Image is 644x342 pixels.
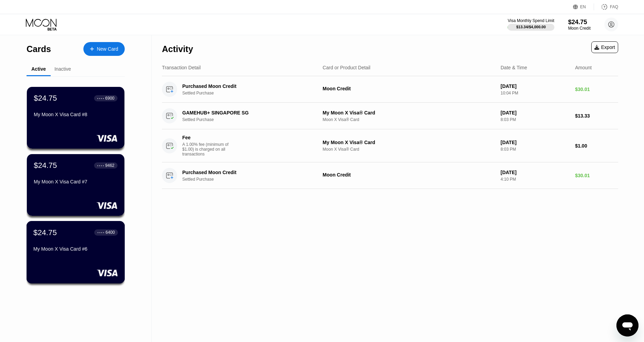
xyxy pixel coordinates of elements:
[27,154,124,216] div: $24.75● ● ● ●9462My Moon X Visa Card #7
[501,91,570,95] div: 10:04 PM
[34,112,117,117] div: My Moon X Visa Card #8
[575,87,618,92] div: $30.01
[162,129,618,162] div: FeeA 1.00% fee (minimum of $1.00) is charged on all transactionsMy Moon X Visa® CardMoon X Visa® ...
[594,3,618,10] div: FAQ
[575,113,618,119] div: $13.33
[573,3,594,10] div: EN
[501,170,570,175] div: [DATE]
[575,173,618,178] div: $30.01
[575,65,592,70] div: Amount
[501,83,570,89] div: [DATE]
[33,228,57,237] div: $24.75
[182,135,231,140] div: Fee
[508,18,554,31] div: Visa Monthly Spend Limit$13.34/$4,000.00
[323,117,495,122] div: Moon X Visa® Card
[323,172,495,178] div: Moon Credit
[162,103,618,129] div: GAMEHUB+ SINGAPORE SGSettled PurchaseMy Moon X Visa® CardMoon X Visa® Card[DATE]8:03 PM$13.33
[323,147,495,152] div: Moon X Visa® Card
[508,18,554,23] div: Visa Monthly Spend Limit
[54,66,71,72] div: Inactive
[27,87,124,149] div: $24.75● ● ● ●6900My Moon X Visa Card #8
[182,117,322,122] div: Settled Purchase
[105,96,114,101] div: 6900
[162,44,193,54] div: Activity
[182,83,312,89] div: Purchased Moon Credit
[323,65,370,70] div: Card or Product Detail
[501,65,527,70] div: Date & Time
[501,140,570,145] div: [DATE]
[323,110,495,115] div: My Moon X Visa® Card
[323,140,495,145] div: My Moon X Visa® Card
[182,110,312,115] div: GAMEHUB+ SINGAPORE SG
[516,25,546,29] div: $13.34 / $4,000.00
[31,66,46,72] div: Active
[575,143,618,149] div: $1.00
[162,162,618,189] div: Purchased Moon CreditSettled PurchaseMoon Credit[DATE]4:10 PM$30.01
[83,42,125,56] div: New Card
[182,170,312,175] div: Purchased Moon Credit
[501,110,570,115] div: [DATE]
[97,164,104,167] div: ● ● ● ●
[182,142,234,157] div: A 1.00% fee (minimum of $1.00) is charged on all transactions
[616,314,638,336] iframe: Mesajlaşma penceresini başlatma düğmesi
[580,4,586,9] div: EN
[33,246,118,252] div: My Moon X Visa Card #6
[105,230,115,235] div: 6400
[162,76,618,103] div: Purchased Moon CreditSettled PurchaseMoon Credit[DATE]10:04 PM$30.01
[34,94,57,103] div: $24.75
[27,221,124,283] div: $24.75● ● ● ●6400My Moon X Visa Card #6
[501,117,570,122] div: 8:03 PM
[568,26,591,31] div: Moon Credit
[162,65,201,70] div: Transaction Detail
[591,41,618,53] div: Export
[610,4,618,9] div: FAQ
[97,46,118,52] div: New Card
[34,161,57,170] div: $24.75
[105,163,114,168] div: 9462
[34,179,117,184] div: My Moon X Visa Card #7
[182,91,322,95] div: Settled Purchase
[501,147,570,152] div: 8:03 PM
[182,177,322,182] div: Settled Purchase
[501,177,570,182] div: 4:10 PM
[568,19,591,31] div: $24.75Moon Credit
[27,44,51,54] div: Cards
[97,97,104,99] div: ● ● ● ●
[568,19,591,26] div: $24.75
[98,231,104,233] div: ● ● ● ●
[594,44,615,50] div: Export
[323,86,495,91] div: Moon Credit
